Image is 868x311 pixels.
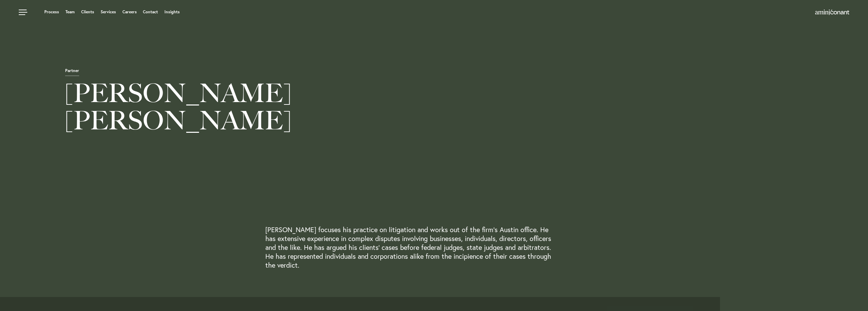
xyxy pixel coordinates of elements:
a: Contact [143,10,158,14]
a: Clients [81,10,94,14]
a: Team [65,10,75,14]
p: [PERSON_NAME] focuses his practice on litigation and works out of the firm’s Austin office. He ha... [265,225,557,270]
a: Home [815,10,849,15]
a: Careers [122,10,137,14]
img: Amini & Conant [815,10,849,15]
a: Services [101,10,116,14]
span: Partner [65,69,79,76]
a: Process [44,10,59,14]
a: Insights [164,10,180,14]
